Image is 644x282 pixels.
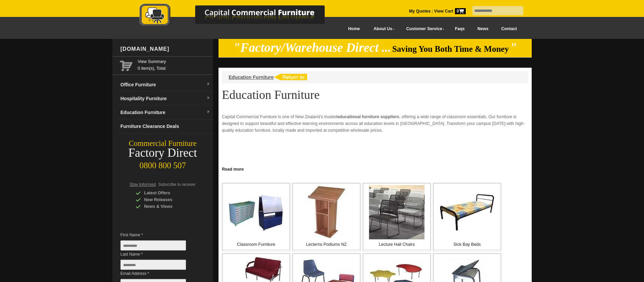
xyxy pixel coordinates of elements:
[118,39,213,59] div: [DOMAIN_NAME]
[448,21,471,37] a: Faqs
[120,251,196,258] span: Last Name *
[440,194,494,231] img: Sick Bay Beds
[299,185,354,239] img: Lecterns Podiums NZ
[112,157,213,170] div: 0800 800 507
[222,183,290,251] a: Classroom Furniture Classroom Furniture
[510,41,517,55] em: "
[455,8,466,14] span: 0
[392,44,509,53] span: Saving You Both Time & Money
[206,96,210,100] img: dropdown
[206,110,210,114] img: dropdown
[138,58,210,71] span: 0 item(s), Total:
[369,185,424,239] img: Lecture Hall Chairs
[274,74,307,80] img: return to
[112,148,213,158] div: Factory Direct
[366,21,399,37] a: About Us
[399,21,448,37] a: Customer Service
[495,21,523,37] a: Contact
[337,114,399,119] strong: educational furniture suppliers
[292,183,361,251] a: Lecterns Podiums NZ Lecterns Podiums NZ
[409,9,431,14] a: My Quotes
[138,58,210,65] a: View Summary
[112,139,213,148] div: Commercial Furniture
[229,194,283,231] img: Classroom Furniture
[120,270,196,277] span: Email Address *
[158,182,196,187] span: Subscribe to receive:
[434,241,501,248] p: Sick Bay Beds
[121,3,358,28] img: Capital Commercial Furniture Logo
[293,241,360,248] p: Lecterns Podiums NZ
[433,183,501,251] a: Sick Bay Beds Sick Bay Beds
[363,241,430,248] p: Lecture Hall Chairs
[222,113,528,134] p: Capital Commercial Furniture is one of New Zealand’s trusted , offering a wide range of classroom...
[130,182,156,187] span: Stay Informed
[222,164,528,174] h2: Quality Furniture for Schools and Campuses
[118,106,213,120] a: Education Furnituredropdown
[120,232,196,238] span: First Name *
[121,3,358,30] a: Capital Commercial Furniture Logo
[136,190,200,196] div: Latest Offers
[120,240,186,251] input: First Name *
[118,78,213,92] a: Office Furnituredropdown
[434,9,466,14] strong: View Cart
[136,196,200,203] div: New Releases
[120,260,186,270] input: Last Name *
[136,203,200,210] div: News & Views
[229,74,274,80] a: Education Furniture
[222,88,528,101] h1: Education Furniture
[233,41,391,55] em: "Factory/Warehouse Direct ...
[363,183,431,251] a: Lecture Hall Chairs Lecture Hall Chairs
[218,164,532,173] a: Click to read more
[433,9,466,14] a: View Cart0
[118,92,213,106] a: Hospitality Furnituredropdown
[223,241,290,248] p: Classroom Furniture
[471,21,495,37] a: News
[206,82,210,86] img: dropdown
[118,120,213,133] a: Furniture Clearance Deals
